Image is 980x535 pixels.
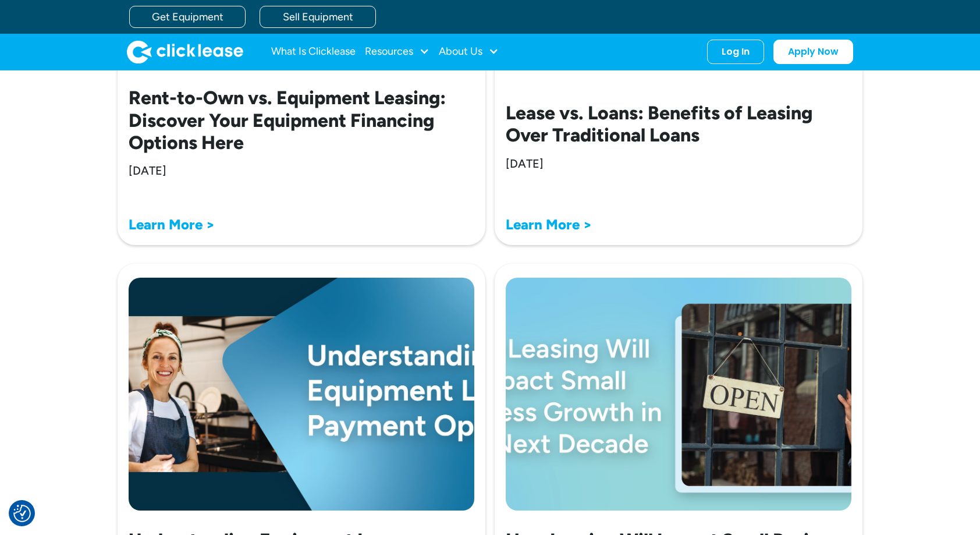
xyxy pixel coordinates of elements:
[129,216,215,233] a: Learn More >
[127,40,243,63] img: Clicklease logo
[365,40,429,63] div: Resources
[129,163,166,178] div: [DATE]
[773,40,853,64] a: Apply Now
[506,216,592,233] a: Learn More >
[506,156,544,171] div: [DATE]
[13,505,31,522] button: Consent Preferences
[722,46,750,58] div: Log In
[506,102,851,147] h2: Lease vs. Loans: Benefits of Leasing Over Traditional Loans
[439,40,499,63] div: About Us
[260,6,376,28] a: Sell Equipment
[13,505,31,522] img: Revisit consent button
[127,40,243,63] a: home
[271,40,356,63] a: What Is Clicklease
[129,87,474,154] h2: Rent-to-Own vs. Equipment Leasing: Discover Your Equipment Financing Options Here
[129,6,246,28] a: Get Equipment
